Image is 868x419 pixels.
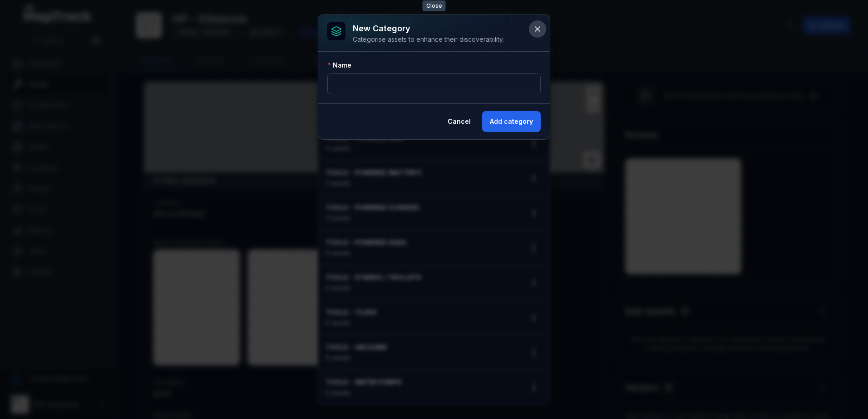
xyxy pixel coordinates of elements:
button: Cancel [440,111,478,132]
label: Name [327,61,351,70]
div: Categorise assets to enhance their discoverability. [353,35,504,44]
span: Close [423,0,446,11]
h3: New category [353,22,504,35]
button: Add category [482,111,541,132]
